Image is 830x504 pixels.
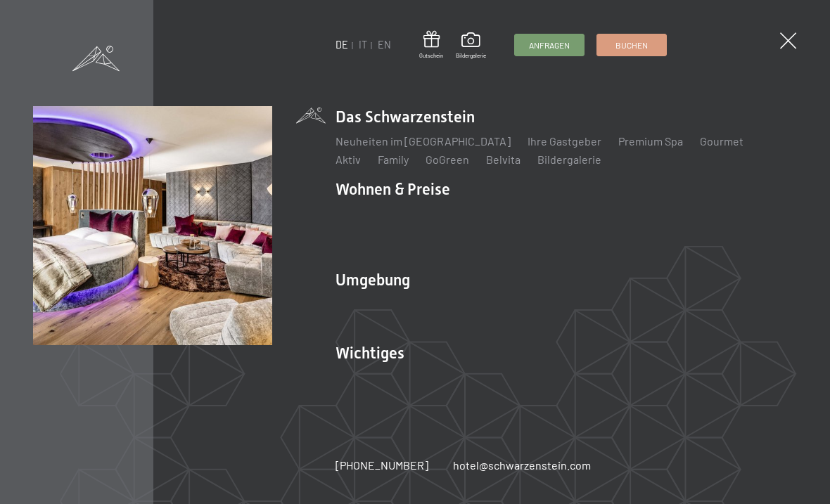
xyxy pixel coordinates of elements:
span: Bildergalerie [456,52,486,60]
a: Aktiv [336,153,361,166]
a: GoGreen [426,153,469,166]
a: Premium Spa [618,134,683,148]
a: Ihre Gastgeber [528,134,601,148]
a: Bildergalerie [456,32,486,59]
span: Gutschein [419,52,443,60]
a: Anfragen [515,34,584,56]
a: hotel@schwarzenstein.com [453,458,591,473]
span: Anfragen [529,39,570,51]
a: IT [359,39,367,51]
a: Belvita [486,153,521,166]
span: Buchen [615,39,648,51]
a: Buchen [597,34,666,56]
a: Family [378,153,409,166]
a: Gourmet [700,134,743,148]
a: Gutschein [419,31,443,60]
a: Neuheiten im [GEOGRAPHIC_DATA] [336,134,511,148]
a: EN [378,39,391,51]
span: [PHONE_NUMBER] [336,458,428,472]
a: DE [336,39,348,51]
a: [PHONE_NUMBER] [336,458,428,473]
a: Bildergalerie [537,153,601,166]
